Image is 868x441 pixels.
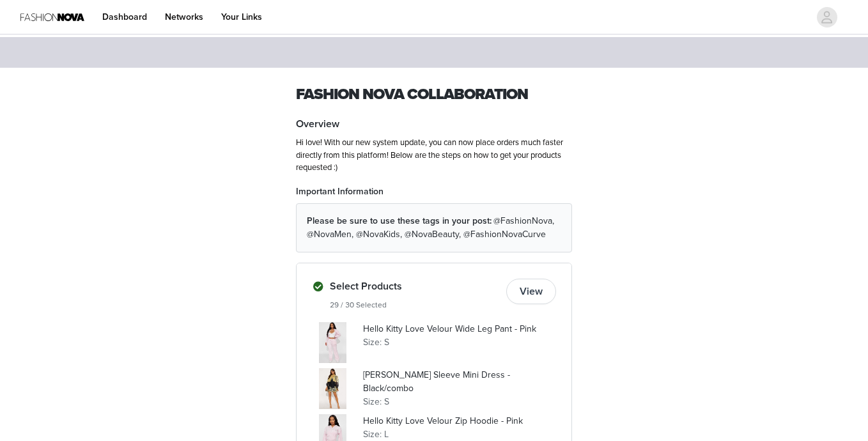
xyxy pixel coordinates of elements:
a: Dashboard [95,3,155,31]
p: Hello Kitty Love Velour Zip Hoodie - Pink [363,414,556,428]
button: View [506,279,556,304]
p: Size: S [363,395,556,408]
p: Size: S [363,336,556,349]
div: avatar [821,7,833,27]
p: Hi love! With our new system update, you can now place orders much faster directly from this plat... [296,137,572,174]
h1: Fashion Nova Collaboration [296,83,572,106]
a: Networks [157,3,211,31]
h4: Select Products [330,279,501,294]
span: Please be sure to use these tags in your post: [307,215,492,226]
p: Important Information [296,185,572,198]
p: Hello Kitty Love Velour Wide Leg Pant - Pink [363,322,556,336]
h4: Overview [296,116,572,132]
h5: 29 / 30 Selected [330,299,501,311]
a: Your Links [213,3,270,31]
img: Fashion Nova Logo [20,3,84,31]
p: Size: L [363,428,556,441]
p: [PERSON_NAME] Sleeve Mini Dress - Black/combo [363,368,556,395]
a: View [506,287,556,297]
